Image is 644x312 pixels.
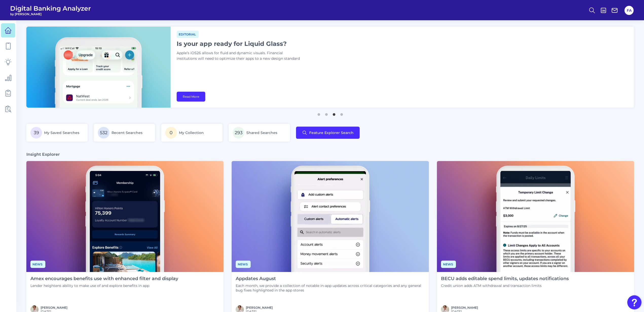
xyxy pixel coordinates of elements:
[30,261,45,268] span: News
[177,40,303,47] h1: Is your app ready for Liquid Glass?
[41,306,67,309] a: [PERSON_NAME]
[26,161,224,272] img: News - Phone (4).png
[236,276,425,282] h4: Appdates August
[26,124,88,142] a: 39My Saved Searches
[94,124,155,142] a: 532Recent Searches
[30,262,45,266] a: News
[44,130,79,135] span: My Saved Searches
[246,306,273,309] a: [PERSON_NAME]
[296,127,360,139] button: Feature Explorer Search
[246,130,277,135] span: Shared Searches
[179,130,204,135] span: My Collection
[441,261,456,268] span: News
[627,295,641,309] button: Open Resource Center
[437,161,634,272] img: News - Phone (2).png
[309,131,354,135] span: Feature Explorer Search
[236,261,251,268] span: News
[441,262,456,266] a: News
[236,262,251,266] a: News
[30,283,178,288] p: Lender heightens ability to make use of and explore benefits in app
[324,111,329,116] button: 2
[624,6,634,15] button: FA
[26,152,60,157] h3: Insight Explorer
[451,306,478,309] a: [PERSON_NAME]
[161,124,223,142] a: 0My Collection
[236,283,425,292] p: Each month, we provide a collection of notable in-app updates across critical categories and any ...
[26,27,171,108] img: bannerImg
[332,111,337,116] button: 3
[177,32,199,36] a: Editorial
[98,127,109,139] span: 532
[10,12,91,16] span: by [PERSON_NAME]
[177,31,199,38] span: Editorial
[339,111,344,116] button: 4
[165,127,177,139] span: 0
[30,276,178,282] h4: Amex encourages benefits use with enhanced filter and display
[10,5,91,12] span: Digital Banking Analyzer
[232,161,429,272] img: Appdates - Phone.png
[177,50,303,62] p: Apple’s iOS26 allows for fluid and dynamic visuals. Financial institutions will need to optimize ...
[441,283,569,288] p: Credit union adds ATM withdrawal and transaction limits
[233,127,244,139] span: 293
[30,127,42,139] span: 39
[112,130,142,135] span: Recent Searches
[229,124,290,142] a: 293Shared Searches
[316,111,321,116] button: 1
[177,92,205,102] a: Read More
[441,276,569,282] h4: BECU adds editable spend limits, updates notifications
